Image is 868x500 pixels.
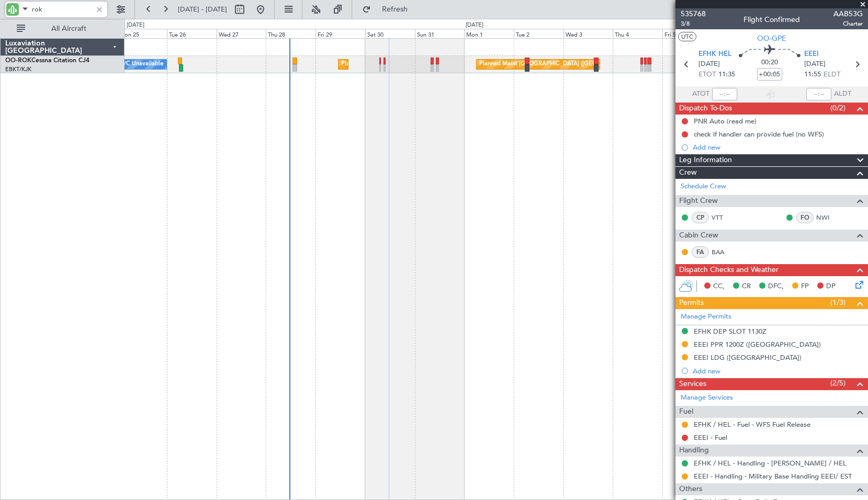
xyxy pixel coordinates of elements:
span: EEEI [804,49,819,60]
div: Planned Maint [GEOGRAPHIC_DATA] ([GEOGRAPHIC_DATA]) [479,56,644,72]
div: Wed 3 [563,29,613,38]
div: PNR Auto (read me) [694,117,757,126]
span: Handling [679,445,709,457]
div: Fri 29 [315,29,365,38]
span: Services [679,378,706,390]
a: EFHK / HEL - Fuel - WFS Fuel Release [694,420,810,429]
span: 535768 [681,8,706,19]
div: Sun 31 [415,29,465,38]
span: OO-ROK [5,58,31,64]
span: Permits [679,297,704,309]
span: Flight Crew [679,195,718,207]
a: VTT [712,213,735,222]
span: CR [742,281,751,292]
div: Thu 4 [613,29,662,38]
span: [DATE] - [DATE] [178,5,227,14]
span: ETOT [698,70,716,80]
div: A/C Unavailable [120,56,163,72]
input: A/C (Reg. or Type) [32,2,92,17]
span: Others [679,483,702,495]
span: Cabin Crew [679,230,718,242]
span: DFC, [768,281,784,292]
div: Add new [693,143,863,152]
span: EFHK HEL [698,49,731,60]
div: check if handler can provide fuel (no WFS) [694,130,824,139]
span: OO-GPE [757,33,786,44]
div: Mon 25 [117,29,167,38]
button: Refresh [357,1,420,18]
div: FO [796,212,814,223]
span: Charter [833,19,863,28]
a: EFHK / HEL - Handling - [PERSON_NAME] / HEL [694,459,847,468]
span: ALDT [834,89,851,99]
a: EEEI - Handling - Military Base Handling EEEI/ EST [694,472,852,481]
div: [DATE] [466,21,483,30]
a: EEEI - Fuel [694,433,727,442]
div: Flight Confirmed [743,14,800,25]
span: AAB53G [833,8,863,19]
div: FA [692,246,709,258]
span: Crew [679,167,697,179]
button: UTC [678,32,696,41]
span: CC, [713,281,725,292]
div: CP [692,212,709,223]
a: Schedule Crew [681,181,726,192]
span: Dispatch Checks and Weather [679,264,779,276]
span: [DATE] [698,59,720,70]
div: Add new [693,367,863,376]
span: Leg Information [679,154,732,166]
button: All Aircraft [12,20,114,37]
span: 00:20 [761,58,778,68]
span: [DATE] [804,59,826,70]
span: DP [826,281,836,292]
div: Tue 2 [514,29,563,38]
span: (2/5) [830,378,846,389]
div: Planned Maint Kortrijk-[GEOGRAPHIC_DATA] [341,56,463,72]
div: [DATE] [127,21,144,30]
span: 11:55 [804,70,821,80]
span: Fuel [679,406,693,418]
div: Fri 5 [662,29,712,38]
a: OO-ROKCessna Citation CJ4 [5,58,89,64]
a: NWI [816,213,840,222]
div: EEEI LDG ([GEOGRAPHIC_DATA]) [694,353,802,362]
div: Mon 1 [464,29,514,38]
a: Manage Services [681,393,733,403]
div: EFHK DEP SLOT 1130Z [694,327,766,336]
a: EBKT/KJK [5,65,31,73]
div: Wed 27 [217,29,266,38]
span: All Aircraft [27,25,110,32]
span: Refresh [373,6,417,13]
span: 3/8 [681,19,706,28]
span: 11:35 [718,70,735,80]
span: Dispatch To-Dos [679,103,732,115]
a: Manage Permits [681,312,731,322]
div: Tue 26 [167,29,217,38]
span: (0/2) [830,103,846,113]
span: ELDT [824,70,840,80]
div: Sat 30 [365,29,415,38]
span: (1/3) [830,297,846,308]
div: EEEI PPR 1200Z ([GEOGRAPHIC_DATA]) [694,340,821,349]
input: --:-- [712,88,737,100]
div: Thu 28 [266,29,315,38]
a: BAA [712,247,735,257]
span: ATOT [692,89,709,99]
span: FP [801,281,809,292]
